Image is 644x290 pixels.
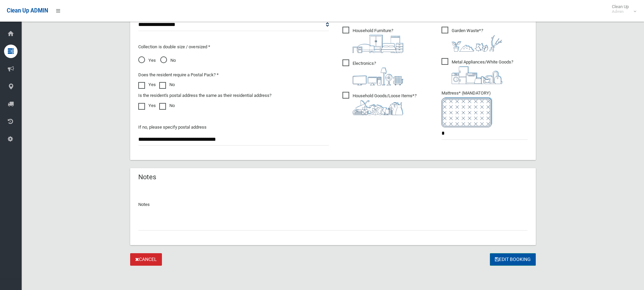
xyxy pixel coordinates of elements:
button: Edit Booking [490,253,536,266]
img: aa9efdbe659d29b613fca23ba79d85cb.png [353,35,403,53]
span: Metal Appliances/White Goods [442,58,513,84]
span: Mattress* (MANDATORY) [442,90,528,127]
label: No [159,102,175,110]
p: Collection is double size / oversized * [138,43,329,51]
header: Notes [130,170,164,184]
span: Household Goods/Loose Items* [342,92,416,115]
label: If no, please specify postal address [138,123,207,131]
i: ? [452,59,513,84]
label: Yes [138,102,156,110]
small: Admin [612,9,629,14]
i: ? [353,61,403,85]
label: Does the resident require a Postal Pack? * [138,71,219,79]
label: No [159,81,175,89]
label: Yes [138,81,156,89]
span: Clean Up ADMIN [7,7,48,14]
span: Household Furniture [342,27,403,53]
label: Is the resident's postal address the same as their residential address? [138,91,271,100]
i: ? [353,28,403,53]
span: Garden Waste* [442,27,502,52]
img: 394712a680b73dbc3d2a6a3a7ffe5a07.png [353,68,403,85]
img: b13cc3517677393f34c0a387616ef184.png [353,100,403,115]
img: 4fd8a5c772b2c999c83690221e5242e0.png [452,35,502,52]
a: Cancel [130,253,162,266]
p: Notes [138,201,528,209]
span: Clean Up [609,4,636,14]
span: Yes [138,56,156,64]
i: ? [353,93,416,115]
span: No [160,56,176,64]
span: Electronics [342,59,403,85]
i: ? [452,28,502,52]
img: e7408bece873d2c1783593a074e5cb2f.png [442,97,492,127]
img: 36c1b0289cb1767239cdd3de9e694f19.png [452,66,502,84]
